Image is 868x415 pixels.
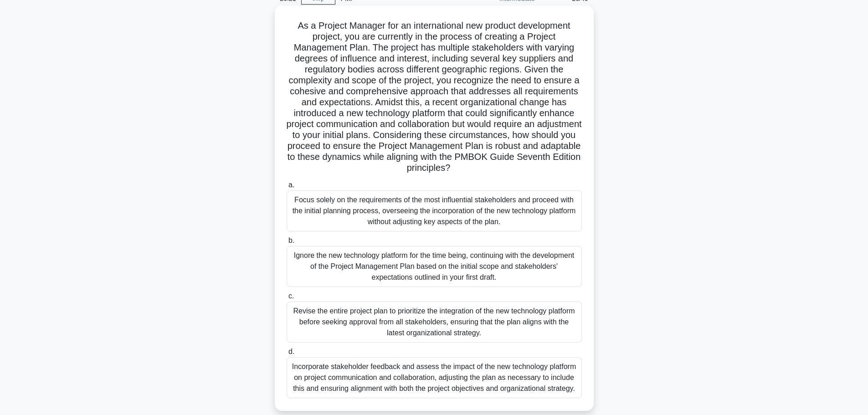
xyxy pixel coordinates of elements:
span: b. [288,236,294,244]
span: d. [288,348,294,355]
h5: As a Project Manager for an international new product development project, you are currently in t... [286,20,583,174]
div: Ignore the new technology platform for the time being, continuing with the development of the Pro... [287,246,582,287]
span: a. [288,181,294,189]
div: Focus solely on the requirements of the most influential stakeholders and proceed with the initia... [287,190,582,231]
div: Incorporate stakeholder feedback and assess the impact of the new technology platform on project ... [287,357,582,398]
span: c. [288,292,294,300]
div: Revise the entire project plan to prioritize the integration of the new technology platform befor... [287,302,582,343]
